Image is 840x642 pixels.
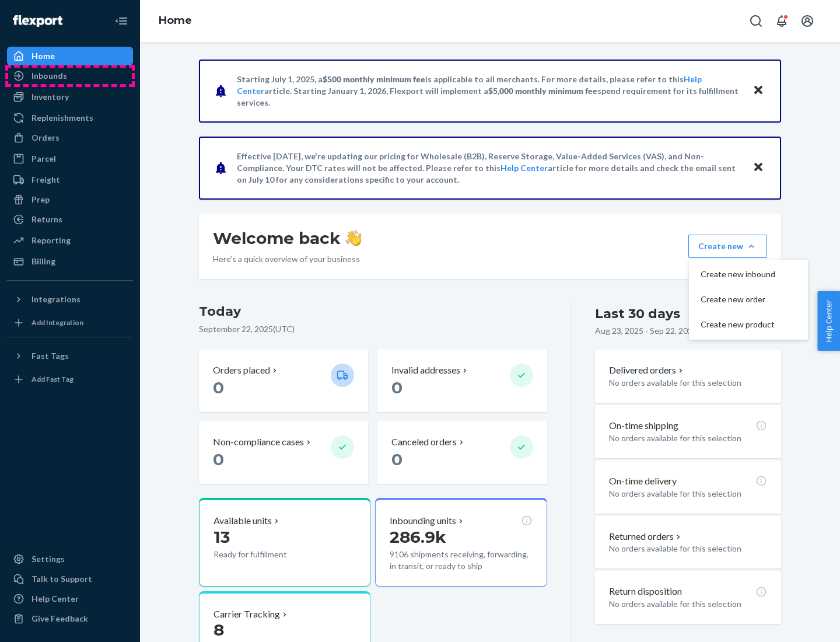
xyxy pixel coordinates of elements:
[199,350,368,412] button: Orders placed 0
[237,74,741,109] p: Starting July 1, 2025, a is applicable to all merchants. For more details, please refer to this a...
[701,295,775,303] span: Create new order
[7,609,133,628] button: Give Feedback
[7,128,133,147] a: Orders
[32,174,60,186] div: Freight
[32,70,67,82] div: Inbounds
[213,608,280,621] p: Carrier Tracking
[688,235,767,258] button: Create newCreate new inboundCreate new orderCreate new product
[691,287,806,312] button: Create new order
[32,613,88,624] div: Give Feedback
[7,109,133,127] a: Replenishments
[199,421,368,484] button: Non-compliance cases 0
[213,620,224,640] span: 8
[391,364,460,377] p: Invalid addresses
[390,514,456,528] p: Inbounding units
[213,435,304,449] p: Non-compliance cases
[691,262,806,287] button: Create new inbound
[213,514,272,528] p: Available units
[32,91,69,103] div: Inventory
[609,543,767,554] p: No orders available for this selection
[32,132,60,144] div: Orders
[595,305,680,323] div: Last 30 days
[7,88,133,106] a: Inventory
[32,573,92,585] div: Talk to Support
[213,364,270,377] p: Orders placed
[345,230,362,246] img: hand-wave emoji
[595,325,719,337] p: Aug 23, 2025 - Sep 22, 2025 ( UTC )
[7,149,133,168] a: Parcel
[390,527,446,547] span: 286.9k
[32,235,71,246] div: Reporting
[7,210,133,229] a: Returns
[770,9,793,33] button: Open notifications
[323,74,425,84] span: $500 monthly minimum fee
[13,15,62,27] img: Flexport logo
[609,530,683,543] button: Returned orders
[7,190,133,209] a: Prep
[199,498,370,587] button: Available units13Ready for fulfillment
[213,527,230,547] span: 13
[7,347,133,365] button: Fast Tags
[213,549,321,560] p: Ready for fulfillment
[377,350,547,412] button: Invalid addresses 0
[213,228,362,249] h1: Welcome back
[149,4,201,38] ol: breadcrumbs
[213,449,224,469] span: 0
[609,432,767,444] p: No orders available for this selection
[7,231,133,250] a: Reporting
[817,291,840,351] button: Help Center
[7,170,133,189] a: Freight
[199,323,547,335] p: September 22, 2025 ( UTC )
[796,9,819,33] button: Open account menu
[213,378,224,397] span: 0
[701,270,775,278] span: Create new inbound
[375,498,547,587] button: Inbounding units286.9k9106 shipments receiving, forwarding, in transit, or ready to ship
[701,320,775,329] span: Create new product
[391,449,402,469] span: 0
[691,312,806,337] button: Create new product
[391,435,457,449] p: Canceled orders
[488,86,597,96] span: $5,000 monthly minimum fee
[609,364,685,377] button: Delivered orders
[32,317,83,327] div: Add Integration
[32,256,55,267] div: Billing
[32,553,65,565] div: Settings
[213,253,362,265] p: Here’s a quick overview of your business
[32,294,80,305] div: Integrations
[609,598,767,610] p: No orders available for this selection
[609,377,767,389] p: No orders available for this selection
[7,252,133,271] a: Billing
[7,589,133,608] a: Help Center
[32,194,50,205] div: Prep
[501,163,548,173] a: Help Center
[7,550,133,568] a: Settings
[7,570,133,588] a: Talk to Support
[32,153,56,165] div: Parcel
[32,350,69,362] div: Fast Tags
[609,585,682,598] p: Return disposition
[7,290,133,309] button: Integrations
[7,67,133,85] a: Inbounds
[390,549,532,572] p: 9106 shipments receiving, forwarding, in transit, or ready to ship
[32,112,93,124] div: Replenishments
[7,47,133,65] a: Home
[110,9,133,33] button: Close Navigation
[7,370,133,389] a: Add Fast Tag
[744,9,768,33] button: Open Search Box
[32,50,55,62] div: Home
[237,151,741,186] p: Effective [DATE], we're updating our pricing for Wholesale (B2B), Reserve Storage, Value-Added Se...
[159,14,192,27] a: Home
[751,82,766,99] button: Close
[751,159,766,176] button: Close
[609,474,677,488] p: On-time delivery
[32,593,79,605] div: Help Center
[7,313,133,332] a: Add Integration
[391,378,402,397] span: 0
[377,421,547,484] button: Canceled orders 0
[32,214,62,225] div: Returns
[609,419,678,432] p: On-time shipping
[609,488,767,500] p: No orders available for this selection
